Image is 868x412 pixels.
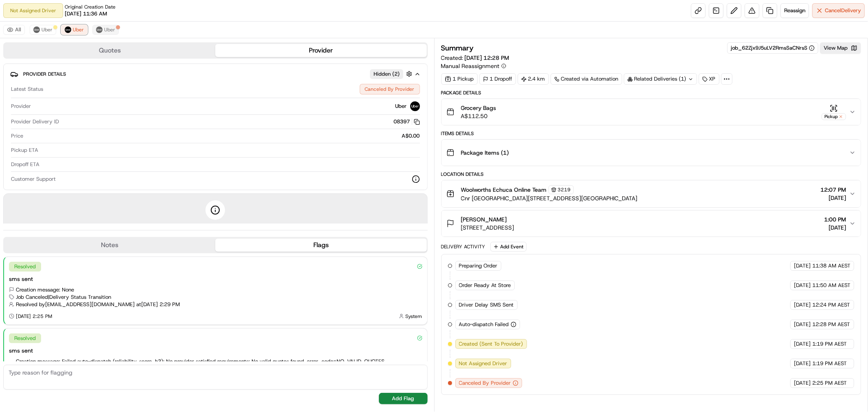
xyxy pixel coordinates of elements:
[11,85,43,93] span: Latest Status
[136,301,180,308] span: at [DATE] 2:29 PM
[490,242,527,252] button: Add Event
[65,4,116,10] span: Original Creation Date
[28,86,103,92] div: We're available if you need us!
[16,301,135,308] span: Resolved by [EMAIL_ADDRESS][DOMAIN_NAME]
[69,119,75,125] div: 💻
[10,67,421,81] button: Provider DetailsHidden (2)
[699,73,719,85] div: XP
[441,171,861,178] div: Location Details
[30,25,56,35] button: Uber
[4,44,215,57] button: Quotes
[16,313,52,320] span: [DATE] 2:25 PM
[825,7,861,14] span: Cancel Delivery
[551,73,622,85] a: Created via Automation
[812,379,847,387] span: 2:25 PM AEST
[66,115,134,129] a: 💻API Documentation
[822,104,846,120] button: Pickup
[92,25,119,35] button: Uber
[479,73,516,85] div: 1 Dropoff
[459,340,523,348] span: Created (Sent To Provider)
[794,360,811,367] span: [DATE]
[461,224,514,232] span: [STREET_ADDRESS]
[820,186,846,194] span: 12:07 PM
[784,7,805,14] span: Reassign
[215,44,426,57] button: Provider
[459,282,511,289] span: Order Ready At Store
[812,340,847,348] span: 1:19 PM AEST
[3,25,25,35] button: All
[794,282,811,289] span: [DATE]
[8,119,15,125] div: 📗
[33,26,40,33] img: uber-new-logo.jpeg
[16,118,62,126] span: Knowledge Base
[11,118,59,125] span: Provider Delivery ID
[21,53,146,61] input: Got a question? Start typing here...
[461,149,509,157] span: Package Items ( 1 )
[812,262,851,270] span: 11:38 AM AEST
[812,301,850,309] span: 12:24 PM AEST
[5,115,66,129] a: 📗Knowledge Base
[9,346,422,355] div: sms sent
[441,62,500,70] span: Manual Reassignment
[812,3,865,18] button: CancelDelivery
[65,10,107,18] span: [DATE] 11:36 AM
[16,358,422,380] span: Creation message: Failed auto-dispatch (reliability_score_h3): No provider satisfied requirements...
[73,26,84,33] span: Uber
[81,138,98,144] span: Pylon
[441,90,861,96] div: Package Details
[8,8,24,24] img: Nash
[11,132,23,140] span: Price
[794,379,811,387] span: [DATE]
[406,313,422,320] span: System
[824,215,846,224] span: 1:00 PM
[138,80,148,90] button: Start new chat
[77,118,131,126] span: API Documentation
[459,301,514,309] span: Driver Delay SMS Sent
[461,112,496,120] span: A$112.50
[459,262,498,270] span: Preparing Order
[394,118,420,125] button: 08397
[820,42,861,54] button: View Map
[11,103,31,110] span: Provider
[442,210,861,237] button: [PERSON_NAME][STREET_ADDRESS]1:00 PM[DATE]
[170,223,261,230] span: Driver information is not available yet.
[518,73,549,85] div: 2.4 km
[794,321,811,328] span: [DATE]
[8,78,23,92] img: 1736555255976-a54dd68f-1ca7-489b-9aae-adbdc363a1c4
[459,321,509,328] span: Auto-dispatch Failed
[374,70,400,78] span: Hidden ( 2 )
[441,44,474,52] h3: Summary
[104,26,115,33] span: Uber
[781,3,809,18] button: Reassign
[65,26,71,33] img: uber-new-logo.jpeg
[441,243,485,250] div: Delivery Activity
[410,101,420,111] img: uber-new-logo.jpeg
[402,132,420,140] span: A$0.00
[465,54,509,61] span: [DATE] 12:28 PM
[794,340,811,348] span: [DATE]
[42,26,52,33] span: Uber
[461,104,496,112] span: Grocery Bags
[11,161,39,168] span: Dropoff ETA
[442,180,861,207] button: Woolworths Echuca Online Team3219Cnr [GEOGRAPHIC_DATA][STREET_ADDRESS][GEOGRAPHIC_DATA]12:07 PM[D...
[461,215,507,224] span: [PERSON_NAME]
[441,54,509,62] span: Created:
[96,26,103,33] img: uber-new-logo.jpeg
[441,130,861,137] div: Items Details
[461,194,638,202] span: Cnr [GEOGRAPHIC_DATA][STREET_ADDRESS][GEOGRAPHIC_DATA]
[215,239,426,252] button: Flags
[812,282,851,289] span: 11:50 AM AEST
[61,25,87,35] button: Uber
[370,69,414,79] button: Hidden (2)
[731,44,815,52] button: job_62Zjx9J5uLV2RmsSaCNrsS
[441,62,506,70] button: Manual Reassignment
[442,99,861,125] button: Grocery BagsA$112.50Pickup
[794,262,811,270] span: [DATE]
[812,321,850,328] span: 12:28 PM AEST
[461,186,547,194] span: Woolworths Echuca Online Team
[442,140,861,166] button: Package Items (1)
[16,294,111,301] span: Job Canceled | Delivery Status Transition
[812,360,847,367] span: 1:19 PM AEST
